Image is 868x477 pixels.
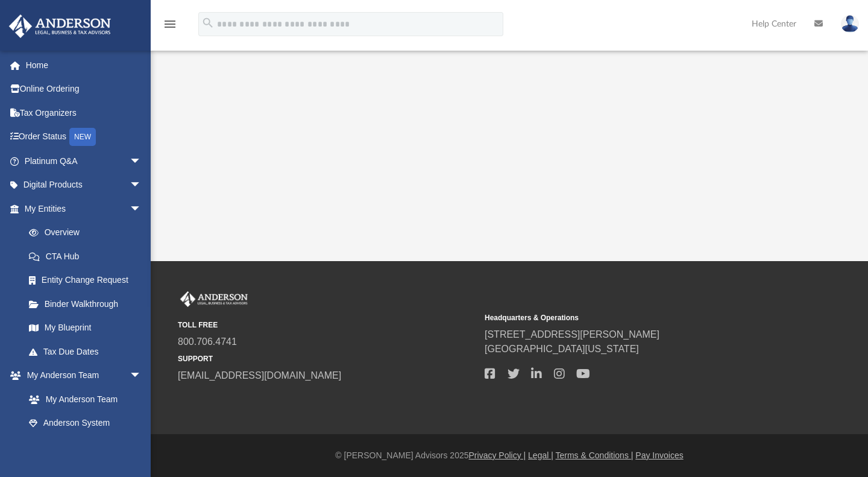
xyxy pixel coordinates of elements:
a: 800.706.4741 [178,336,237,347]
small: SUPPORT [178,353,476,364]
a: Platinum Q&Aarrow_drop_down [8,149,160,173]
a: [GEOGRAPHIC_DATA][US_STATE] [485,344,639,354]
a: Entity Change Request [17,268,160,292]
a: My Entitiesarrow_drop_down [8,197,160,221]
a: Terms & Conditions | [556,450,634,460]
a: Binder Walkthrough [17,292,160,316]
div: NEW [69,128,96,146]
small: Headquarters & Operations [485,312,783,323]
i: search [201,16,215,30]
i: menu [163,17,177,31]
a: Digital Productsarrow_drop_down [8,173,160,197]
img: Anderson Advisors Platinum Portal [178,291,250,307]
a: [STREET_ADDRESS][PERSON_NAME] [485,329,659,340]
a: Tax Due Dates [17,340,160,364]
a: menu [163,23,177,31]
a: [EMAIL_ADDRESS][DOMAIN_NAME] [178,370,341,381]
a: Tax Organizers [8,101,160,125]
a: Pay Invoices [635,450,683,460]
a: CTA Hub [17,244,160,268]
span: arrow_drop_down [130,197,154,221]
a: My Blueprint [17,316,154,340]
img: Anderson Advisors Platinum Portal [5,14,115,38]
a: Overview [17,221,160,245]
a: Privacy Policy | [469,450,526,460]
a: Anderson System [17,411,154,435]
span: arrow_drop_down [130,173,154,198]
a: My Anderson Team [17,387,148,411]
a: Online Ordering [8,77,160,101]
img: User Pic [841,15,859,33]
span: arrow_drop_down [130,149,154,174]
a: Legal | [528,450,553,460]
a: My Anderson Teamarrow_drop_down [8,364,154,388]
a: Client Referrals [17,435,154,459]
small: TOLL FREE [178,320,476,330]
div: © [PERSON_NAME] Advisors 2025 [151,449,868,462]
a: Home [8,53,160,77]
span: arrow_drop_down [130,364,154,388]
a: Order StatusNEW [8,125,160,150]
